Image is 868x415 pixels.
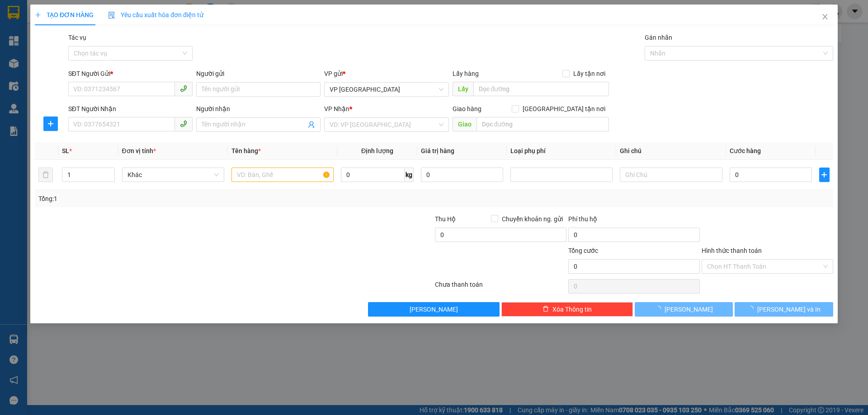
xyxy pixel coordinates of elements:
div: SĐT Người Nhận [68,104,193,114]
span: loading [655,306,665,312]
img: icon [108,12,115,19]
span: Giá trị hàng [421,147,454,154]
span: delete [542,306,549,313]
span: Lấy hàng [453,70,479,77]
div: Người gửi [196,69,321,79]
span: kg [405,168,414,182]
span: Lấy [453,82,473,96]
button: Close [812,5,838,30]
span: Yêu cầu xuất hóa đơn điện tử [108,11,203,19]
button: [PERSON_NAME] và In [735,302,833,317]
th: Loại phụ phí [507,142,616,160]
div: SĐT Người Gửi [68,69,193,79]
button: deleteXóa Thông tin [502,302,633,317]
span: Tên hàng [231,147,261,154]
span: user-add [308,121,316,128]
span: phone [180,120,187,127]
button: delete [38,168,53,182]
span: Tổng cước [568,247,598,254]
label: Tác vụ [68,34,86,41]
span: VP Nhận [325,105,350,112]
span: [GEOGRAPHIC_DATA] tận nơi [519,104,609,114]
div: VP gửi [325,69,449,79]
span: TẠO ĐƠN HÀNG [35,11,94,19]
span: Lấy tận nơi [570,69,609,79]
label: Hình thức thanh toán [702,247,762,254]
span: plus [44,120,57,127]
span: [PERSON_NAME] [665,304,713,314]
span: Xóa Thông tin [552,304,592,314]
input: Dọc đường [476,117,609,131]
span: close [821,13,829,20]
div: Phí thu hộ [568,214,700,228]
span: Thu Hộ [435,215,456,223]
span: [PERSON_NAME] và In [757,304,821,314]
th: Ghi chú [617,142,726,160]
span: Định lượng [361,147,393,154]
span: plus [820,171,829,178]
span: Chuyển khoản ng. gửi [498,214,566,224]
span: SL [62,147,70,154]
div: Tổng: 1 [38,194,335,204]
span: Cước hàng [730,147,761,154]
div: Chưa thanh toán [434,280,567,295]
input: Ghi Chú [620,168,722,182]
span: Giao hàng [453,105,481,112]
span: phone [180,85,187,92]
button: plus [43,117,58,131]
span: VP Hà Đông [330,83,443,96]
span: loading [747,306,757,312]
input: 0 [421,168,503,182]
div: Người nhận [196,104,321,114]
button: plus [819,168,829,182]
span: [PERSON_NAME] [410,304,458,314]
span: Giao [453,117,476,131]
input: Dọc đường [473,82,609,96]
button: [PERSON_NAME] [635,302,733,317]
span: Khác [127,168,219,182]
input: VD: Bàn, Ghế [231,168,334,182]
button: [PERSON_NAME] [368,302,500,317]
span: plus [35,12,41,18]
span: Đơn vị tính [122,147,156,154]
label: Gán nhãn [645,34,672,41]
